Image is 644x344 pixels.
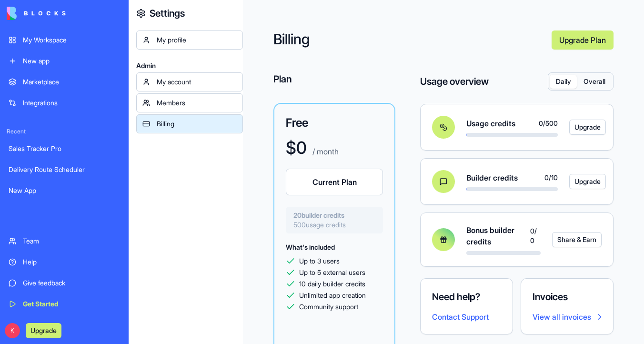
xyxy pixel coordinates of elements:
[539,119,558,128] span: 0 / 500
[3,51,126,71] a: New app
[23,35,120,45] div: My Workspace
[26,325,61,335] a: Upgrade
[3,232,126,251] a: Team
[577,75,612,89] button: Overall
[533,311,602,323] a: View all invoices
[550,75,577,89] button: Daily
[466,224,530,247] span: Bonus builder credits
[299,256,340,266] span: Up to 3 users
[299,279,365,289] span: 10 daily builder credits
[5,323,20,338] span: K
[23,278,120,288] div: Give feedback
[3,93,126,112] a: Integrations
[299,302,358,312] span: Community support
[23,77,120,87] div: Marketplace
[3,139,126,158] a: Sales Tracker Pro
[7,7,66,20] img: logo
[569,174,590,189] a: Upgrade
[530,226,541,245] span: 0 / 0
[432,290,501,304] h4: Need help?
[552,30,614,50] a: Upgrade Plan
[23,299,120,309] div: Get Started
[23,98,120,108] div: Integrations
[26,323,61,338] button: Upgrade
[569,120,606,135] button: Upgrade
[3,128,126,135] span: Recent
[150,7,185,20] h4: Settings
[157,98,237,108] div: Members
[466,172,518,183] span: Builder credits
[533,290,602,304] h4: Invoices
[569,174,606,189] button: Upgrade
[420,75,489,88] h4: Usage overview
[9,165,120,174] div: Delivery Route Scheduler
[9,144,120,153] div: Sales Tracker Pro
[136,93,243,112] a: Members
[3,30,126,50] a: My Workspace
[157,119,237,129] div: Billing
[293,220,375,230] span: 500 usage credits
[3,273,126,293] a: Give feedback
[3,160,126,179] a: Delivery Route Scheduler
[286,138,307,157] h1: $ 0
[552,232,602,247] button: Share & Earn
[136,72,243,91] a: My account
[157,77,237,87] div: My account
[9,186,120,195] div: New App
[23,56,120,66] div: New app
[273,30,544,50] h2: Billing
[136,114,243,133] a: Billing
[23,257,120,267] div: Help
[273,72,395,86] h4: Plan
[157,35,237,45] div: My profile
[136,30,243,50] a: My profile
[286,115,383,131] h3: Free
[136,61,243,71] span: Admin
[23,236,120,246] div: Team
[3,72,126,91] a: Marketplace
[544,173,558,182] span: 0 / 10
[293,211,375,220] span: 20 builder credits
[311,146,339,157] p: / month
[286,243,335,251] span: What's included
[286,169,383,195] button: Current Plan
[432,311,489,323] button: Contact Support
[3,253,126,272] a: Help
[569,120,590,135] a: Upgrade
[3,181,126,200] a: New App
[299,268,365,277] span: Up to 5 external users
[299,291,366,300] span: Unlimited app creation
[3,294,126,314] a: Get Started
[466,118,515,129] span: Usage credits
